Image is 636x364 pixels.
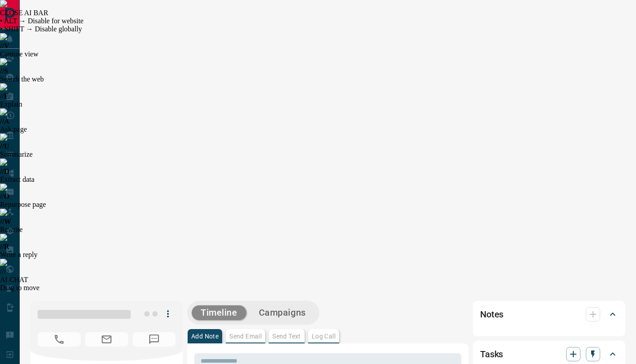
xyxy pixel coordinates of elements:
[250,305,315,320] button: Campaigns
[192,305,246,320] button: Timeline
[480,307,503,321] h2: Notes
[85,332,128,347] span: No Email
[480,304,618,325] div: Notes
[480,347,503,361] h2: Tasks
[133,332,176,347] span: No Number
[191,333,219,339] p: Add Note
[38,332,81,347] span: No Number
